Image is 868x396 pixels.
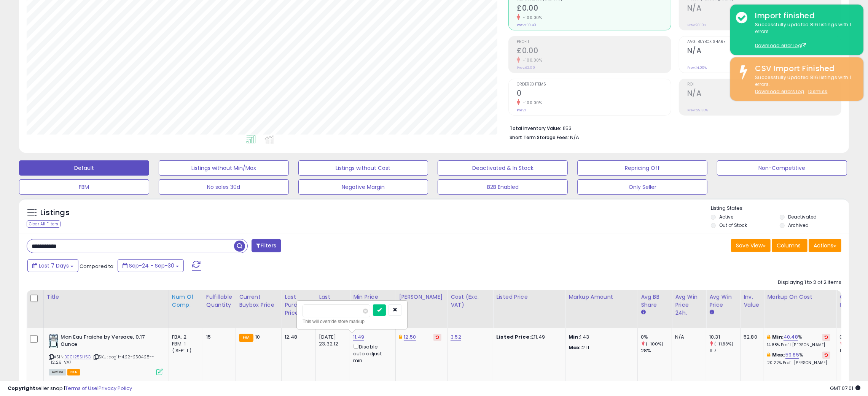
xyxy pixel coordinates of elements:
[719,214,733,220] label: Active
[206,293,233,309] div: Fulfillable Quantity
[577,160,707,176] button: Repricing Off
[744,293,761,309] div: Inv. value
[49,334,163,374] div: ASIN:
[47,293,166,301] div: Title
[731,239,771,252] button: Save View
[172,293,200,309] div: Num of Comp.
[239,293,278,309] div: Current Buybox Price
[749,63,858,74] div: CSV Import Finished
[517,4,671,14] h2: £0.00
[353,333,364,341] a: 11.49
[767,352,830,366] div: %
[569,344,632,351] p: 2.11
[641,334,672,341] div: 0%
[39,262,69,269] span: Last 7 Days
[451,333,461,341] a: 3.52
[496,334,559,341] div: £11.49
[252,239,281,252] button: Filters
[206,334,230,341] div: 15
[255,333,260,341] span: 10
[510,125,561,131] b: Total Inventory Value:
[61,334,153,350] b: Man Eau Fraiche by Versace, 0.17 Ounce
[496,293,562,301] div: Listed Price
[714,341,733,347] small: (-11.88%)
[788,214,817,220] label: Deactivated
[49,369,66,375] span: All listings currently available for purchase on Amazon
[510,123,836,132] li: £53
[839,293,867,309] div: Ordered Items
[172,334,197,341] div: FBA: 2
[767,293,833,301] div: Markup on Cost
[569,344,582,351] strong: Max:
[520,15,542,21] small: -100.00%
[517,89,671,99] h2: 0
[517,82,671,87] span: Ordered Items
[569,333,580,341] strong: Min:
[27,259,78,272] button: Last 7 Days
[118,259,184,272] button: Sep-24 - Sep-30
[749,10,858,21] div: Import finished
[711,205,849,212] p: Listing States:
[451,293,490,309] div: Cost (Exc. VAT)
[687,82,841,87] span: ROI
[67,369,80,375] span: FBA
[772,239,807,252] button: Columns
[303,318,401,325] div: This will override store markup
[172,341,197,347] div: FBM: 1
[319,293,347,325] div: Last Purchase Date (GMT)
[399,293,444,301] div: [PERSON_NAME]
[172,347,197,354] div: ( SFP: 1 )
[709,309,714,316] small: Avg Win Price.
[353,293,392,301] div: Min Price
[785,351,799,359] a: 59.85
[8,385,132,392] div: seller snap | |
[687,46,841,57] h2: N/A
[159,179,289,195] button: No sales 30d
[764,290,836,328] th: The percentage added to the cost of goods (COGS) that forms the calculator for Min & Max prices.
[64,354,91,360] a: B00125SH5C
[239,334,253,342] small: FBA
[49,354,154,365] span: | SKU: qogit-4.22-250428---12.29-VA7
[687,40,841,44] span: Avg. Buybox Share
[717,160,847,176] button: Non-Competitive
[772,351,786,358] b: Max:
[438,160,568,176] button: Deactivated & In Stock
[767,342,830,348] p: 14.88% Profit [PERSON_NAME]
[404,333,416,341] a: 12.50
[719,222,747,228] label: Out of Stock
[65,385,97,392] a: Terms of Use
[569,334,632,341] p: 1.43
[517,46,671,57] h2: £0.00
[285,334,310,341] div: 12.48
[298,179,428,195] button: Negative Margin
[749,74,858,95] div: Successfully updated 816 listings with 1 errors.
[520,100,542,106] small: -100.00%
[809,239,841,252] button: Actions
[646,341,663,347] small: (-100%)
[517,40,671,44] span: Profit
[709,347,740,354] div: 11.7
[8,385,35,392] strong: Copyright
[285,293,312,317] div: Last Purchase Price
[520,57,542,63] small: -100.00%
[687,4,841,14] h2: N/A
[767,334,830,348] div: %
[641,309,645,316] small: Avg BB Share.
[675,334,700,341] div: N/A
[749,21,858,49] div: Successfully updated 816 listings with 1 errors.
[687,65,707,70] small: Prev: 14.00%
[517,23,536,27] small: Prev: £10.40
[517,65,535,70] small: Prev: £2.09
[788,222,809,228] label: Archived
[438,179,568,195] button: B2B Enabled
[808,88,827,95] u: Dismiss
[641,293,669,309] div: Avg BB Share
[298,160,428,176] button: Listings without Cost
[80,263,115,270] span: Compared to:
[577,179,707,195] button: Only Seller
[40,208,70,218] h5: Listings
[496,333,531,341] b: Listed Price:
[129,262,174,269] span: Sep-24 - Sep-30
[319,334,344,347] div: [DATE] 23:32:12
[517,108,526,112] small: Prev: 1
